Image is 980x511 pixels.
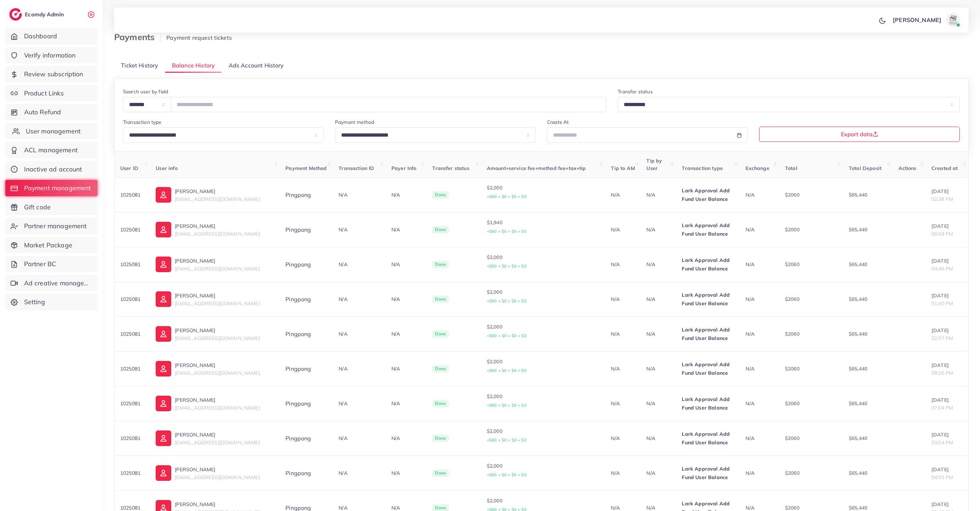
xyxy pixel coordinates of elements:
p: $2,000 [487,323,600,340]
p: $2060 [785,364,837,373]
small: +$60 + $0 + $0 + $0 [487,264,527,269]
span: Dashboard [24,32,57,41]
small: +$60 + $0 + $0 + $0 [487,194,527,199]
p: N/A [646,225,670,234]
p: 1025081 [120,469,144,477]
img: avatar [946,13,960,27]
span: 02:38 PM [931,196,953,202]
img: ic-user-info.36bf1079.svg [156,257,171,272]
p: $65,440 [849,434,887,443]
div: Pingpong [285,226,327,234]
p: N/A [391,399,421,408]
img: ic-user-info.36bf1079.svg [156,396,171,411]
span: Payment Method [285,165,327,171]
small: +$60 + $0 + $0 + $0 [487,298,527,303]
p: Lark Approval Add Fund User Balance [682,395,734,412]
small: +$60 + $0 + $0 + $0 [487,333,527,338]
p: N/A [611,399,635,408]
span: Balance History [172,61,215,70]
img: ic-user-info.36bf1079.svg [156,361,171,377]
p: N/A [391,225,421,234]
div: Pingpong [285,295,327,303]
label: Transaction type [123,119,161,126]
p: [DATE] [931,187,963,196]
label: Payment method [335,119,374,126]
p: N/A [646,399,670,408]
p: [PERSON_NAME] [175,361,260,369]
p: [DATE] [931,430,963,439]
a: Market Package [5,237,98,253]
img: ic-user-info.36bf1079.svg [156,291,171,307]
span: Auto Refund [24,108,61,117]
span: N/A [746,435,754,441]
p: [PERSON_NAME] [175,430,260,439]
span: N/A [339,261,347,268]
span: Exchange [746,165,769,171]
p: $2060 [785,399,837,408]
p: Lark Approval Add Fund User Balance [682,221,734,238]
p: N/A [646,330,670,338]
span: Total [785,165,797,171]
p: [DATE] [931,257,963,265]
h2: Ecomdy Admin [25,11,66,18]
span: N/A [339,296,347,302]
a: User management [5,123,98,139]
span: Done [432,400,449,408]
span: Payment management [24,183,91,193]
small: +$60 + $0 + $0 + $0 [487,368,527,373]
img: ic-user-info.36bf1079.svg [156,326,171,342]
div: Pingpong [285,469,327,477]
div: Pingpong [285,365,327,373]
a: Payment management [5,180,98,196]
span: Partner BC [24,259,56,269]
span: 01:40 PM [931,300,953,307]
span: N/A [339,226,347,233]
span: 03:04 PM [931,439,953,446]
p: 1025081 [120,260,144,269]
small: +$60 + $0 + $0 + $0 [487,472,527,477]
label: Search user by field [123,88,168,95]
span: User management [26,127,80,136]
p: $2060 [785,295,837,303]
p: [PERSON_NAME] [175,291,260,300]
p: N/A [611,295,635,303]
p: [DATE] [931,361,963,369]
label: Transfer status [618,88,652,95]
span: Actions [898,165,917,171]
span: Ad creative management [24,279,92,288]
a: Gift code [5,199,98,215]
span: Created at [931,165,958,171]
a: logoEcomdy Admin [9,8,66,21]
p: [DATE] [931,465,963,474]
a: Setting [5,294,98,310]
p: [DATE] [931,222,963,230]
a: Dashboard [5,28,98,44]
p: 1025081 [120,399,144,408]
span: N/A [746,226,754,233]
span: Verify information [24,51,76,60]
span: Market Package [24,241,72,250]
span: Ticket History [121,61,158,70]
span: Transaction type [682,165,723,171]
span: Export data [841,131,878,137]
span: Ads Account History [229,61,284,70]
p: $65,440 [849,295,887,303]
span: Done [432,226,449,234]
a: Verify information [5,47,98,64]
p: 1025081 [120,295,144,303]
span: Done [432,191,449,199]
p: Lark Approval Add Fund User Balance [682,325,734,342]
p: N/A [646,260,670,269]
p: N/A [611,364,635,373]
p: $65,440 [849,260,887,269]
span: Payment request tickets [166,34,232,41]
p: Lark Approval Add Fund User Balance [682,256,734,273]
img: ic-user-info.36bf1079.svg [156,465,171,481]
span: [EMAIL_ADDRESS][DOMAIN_NAME] [175,196,260,202]
p: 1025081 [120,191,144,199]
span: N/A [339,331,347,337]
span: Partner management [24,221,87,231]
p: [PERSON_NAME] [175,187,260,196]
span: N/A [746,366,754,372]
a: Partner BC [5,256,98,272]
